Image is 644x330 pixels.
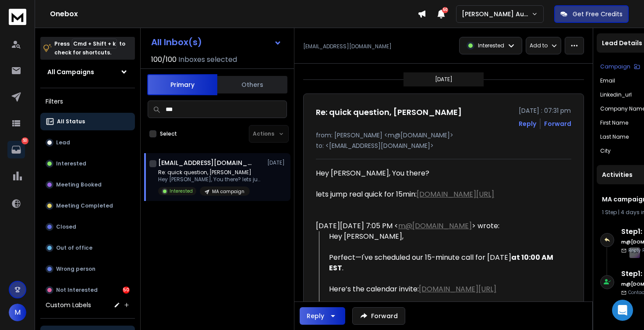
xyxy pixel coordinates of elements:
span: 50 [442,7,448,13]
button: Reply [519,119,536,128]
p: Meeting Booked [56,181,102,188]
button: Meeting Booked [40,176,135,194]
span: 100 / 100 [151,54,177,65]
button: All Status [40,113,135,130]
p: Out of office [56,244,92,251]
button: Lead [40,134,135,151]
button: Out of office [40,239,135,257]
p: to: <[EMAIL_ADDRESS][DOMAIN_NAME]> [316,141,571,150]
p: city [600,147,611,154]
p: Not Interested [56,287,98,294]
div: Hey [PERSON_NAME], [329,231,564,242]
p: Last Name [600,133,629,140]
button: Reply [300,307,345,325]
p: Add to [530,42,548,49]
p: [DATE] [267,159,287,166]
strong: at 10:00 AM EST [329,252,555,273]
p: Hey [PERSON_NAME], You there? lets jump [158,176,263,183]
p: [EMAIL_ADDRESS][DOMAIN_NAME] [303,43,392,50]
div: [DATE][DATE] 7:05 PM < > wrote: [316,221,564,231]
div: Hey [PERSON_NAME], You there? lets jump real quick for 15min: [316,168,564,200]
button: Others [217,75,287,94]
h1: Re: quick question, [PERSON_NAME] [316,106,462,118]
a: m@[DOMAIN_NAME] [398,221,472,231]
div: Perfect—I've scheduled our 15-minute call for [DATE] . [329,252,564,273]
p: All Status [57,118,85,125]
button: All Campaigns [40,63,135,81]
p: Get Free Credits [573,10,623,18]
p: linkedin_url [600,91,632,98]
span: 1 Step [602,208,617,216]
p: Press to check for shortcuts. [54,39,125,57]
button: Meeting Completed [40,197,135,215]
h1: All Inbox(s) [151,38,202,47]
p: Email [600,77,615,84]
button: Closed [40,218,135,236]
p: First Name [600,119,628,126]
div: Open Intercom Messenger [612,300,633,321]
div: 50 [123,287,130,294]
h3: Inboxes selected [178,54,237,65]
button: M [9,304,26,321]
button: All Inbox(s) [144,33,289,51]
button: Campaign [600,63,640,70]
p: MA campaign [212,188,244,195]
p: from: [PERSON_NAME] <m@[DOMAIN_NAME]> [316,131,571,140]
p: Campaign [600,63,630,70]
h1: All Campaigns [47,68,94,76]
p: Lead Details [602,39,642,47]
div: Forward [544,119,571,128]
p: [PERSON_NAME] Automates [462,10,531,18]
p: Closed [56,223,76,230]
p: Wrong person [56,265,96,273]
label: Select [160,130,177,137]
p: Meeting Completed [56,202,113,209]
p: [DATE] [435,76,453,83]
p: Re: quick question, [PERSON_NAME] [158,169,263,176]
button: Wrong person [40,260,135,278]
p: Interested [170,188,193,194]
span: Cmd + Shift + k [72,39,117,49]
h3: Filters [40,95,135,108]
button: Interested [40,155,135,172]
div: Here’s the calendar invite: [329,284,564,294]
h1: [EMAIL_ADDRESS][DOMAIN_NAME] [158,158,255,167]
p: [DATE] : 07:31 pm [519,106,571,115]
div: Reply [307,312,324,320]
a: [DOMAIN_NAME][URL] [419,284,496,294]
h3: Custom Labels [46,301,91,309]
a: [DOMAIN_NAME][URL] [417,189,494,199]
button: Primary [147,74,217,95]
p: Lead [56,139,70,146]
img: logo [9,9,26,25]
p: 50 [21,137,28,144]
a: 50 [7,141,25,158]
h1: Onebox [50,9,418,19]
p: Interested [56,160,86,167]
p: Interested [478,42,504,49]
button: Not Interested50 [40,281,135,299]
button: Forward [352,307,405,325]
button: Get Free Credits [554,5,629,23]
